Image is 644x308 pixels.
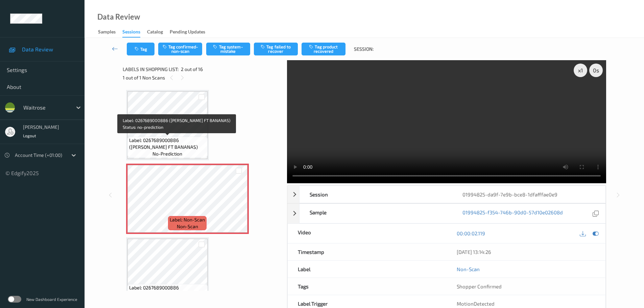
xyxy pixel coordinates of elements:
[206,43,250,55] button: Tag system-mistake
[170,27,212,37] a: Pending Updates
[457,230,485,237] a: 00:00:02.119
[462,209,563,218] a: 01994825-f354-746b-90d0-57d10e02608d
[122,28,140,38] div: Sessions
[457,248,595,255] div: [DATE] 13:14:26
[452,186,605,203] div: 01994825-da9f-7e9b-bce8-1dfafffae0e9
[177,223,198,230] span: non-scan
[98,27,122,37] a: Samples
[457,266,480,273] a: Non-Scan
[288,278,447,295] div: Tags
[129,137,206,150] span: Label: 0267689000886 ([PERSON_NAME] FT BANANAS)
[170,216,205,223] span: Label: Non-Scan
[122,27,147,38] a: Sessions
[170,28,205,37] div: Pending Updates
[152,150,182,157] span: no-prediction
[457,283,502,289] span: Shopper Confirmed
[97,14,140,20] div: Data Review
[300,204,452,223] div: Sample
[98,28,116,37] div: Samples
[288,243,447,260] div: Timestamp
[123,66,178,73] span: Labels in shopping list:
[288,224,447,243] div: Video
[287,186,606,203] div: Session01994825-da9f-7e9b-bce8-1dfafffae0e9
[254,43,298,55] button: Tag failed to recover
[302,43,345,55] button: Tag product recovered
[181,66,203,73] span: 2 out of 16
[123,73,282,82] div: 1 out of 1 Non Scans
[158,43,202,55] button: Tag confirmed-non-scan
[589,64,603,77] div: 0 s
[287,204,606,223] div: Sample01994825-f354-746b-90d0-57d10e02608d
[288,261,447,278] div: Label
[574,64,587,77] div: x 1
[300,186,452,203] div: Session
[147,28,163,37] div: Catalog
[354,46,374,52] span: Session:
[129,284,206,298] span: Label: 0267689000886 ([PERSON_NAME] FT BANANAS)
[127,43,154,55] button: Tag
[147,27,170,37] a: Catalog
